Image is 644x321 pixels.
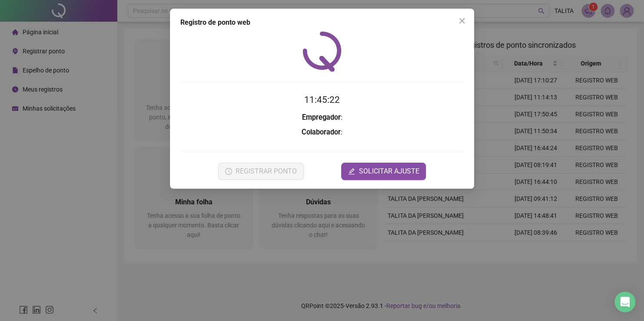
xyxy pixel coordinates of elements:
div: Registro de ponto web [180,17,464,28]
h3: : [180,112,464,123]
time: 11:45:22 [304,95,340,105]
span: SOLICITAR AJUSTE [359,166,419,177]
span: edit [348,168,355,175]
strong: Colaborador [302,128,341,136]
button: editSOLICITAR AJUSTE [341,163,426,180]
div: Open Intercom Messenger [614,292,635,312]
h3: : [180,127,464,138]
span: close [458,17,465,24]
button: REGISTRAR PONTO [218,163,304,180]
img: QRPoint [302,31,342,72]
button: Close [455,14,469,28]
strong: Empregador [302,113,341,121]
